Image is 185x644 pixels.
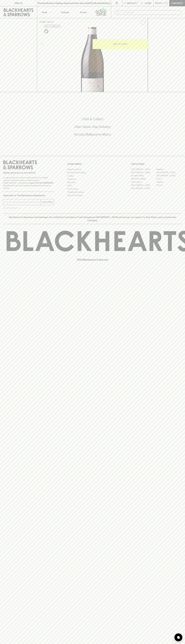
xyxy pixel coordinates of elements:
[131,162,182,166] p: OUR STORES
[67,184,118,187] a: FAQ's
[80,11,87,14] p: Stores
[14,2,23,5] p: FIND US
[67,187,118,190] a: Privacy Policy
[44,28,49,34] a: Organic
[93,39,148,49] button: ADD TO CART
[156,174,182,177] a: [GEOGRAPHIC_DATA]
[3,117,182,121] h5: Click & Collect
[5,216,180,222] p: Blackhearts & Sparrows acknowledges the traditional Custodians of land throughout [GEOGRAPHIC_DAT...
[44,29,48,33] img: Organic
[74,6,93,18] a: Stores
[47,21,53,23] a: SHOP
[67,174,118,177] a: Careers
[29,182,53,184] strong: Liquor License #32064953
[156,177,182,180] a: Fitzroy
[131,177,156,180] a: [PERSON_NAME]
[3,125,182,129] h5: Uber Same-Day Delivery
[67,168,118,171] a: Bottle Drop FAQ's
[3,194,54,197] p: Subscribe to The Blackhearts Newsletter
[177,636,180,639] img: bubble-icon
[41,199,54,205] button: SUBSCRIBE
[39,21,45,23] a: HOME
[131,174,156,177] a: Brunswick West
[131,168,156,171] a: [GEOGRAPHIC_DATA]
[3,207,54,209] p: We will never spam you
[131,184,156,187] a: [GEOGRAPHIC_DATA]
[156,168,182,171] a: Braddon
[131,187,156,190] a: [GEOGRAPHIC_DATA]
[37,27,148,92] img: 40629.png
[37,6,56,18] button: Shop
[42,200,53,204] p: SUBSCRIBE
[42,11,47,14] p: Shop
[121,10,180,15] input: Try "Pinot noir"
[67,162,118,166] p: OTHER AREAS
[113,42,127,46] p: ADD TO CART
[156,180,182,184] a: Geelong
[67,171,118,174] a: Business & Bulk Gifting
[56,6,74,18] a: Tastings
[131,180,156,184] a: Fitzroy North
[67,191,118,194] a: Shipping Information
[127,2,137,5] p: Wishlist
[67,178,118,181] a: Contact Us
[139,19,147,26] button: Add to wishlist
[3,176,54,189] p: It is against the law to sell or supply alcohol to, or to obtain alcohol on behalf of a person un...
[3,132,182,137] h5: Across Melbourne Metro
[156,171,182,174] a: [GEOGRAPHIC_DATA]
[156,184,182,187] a: Prahran
[3,106,182,151] div: Call to action block
[145,2,151,5] p: Login
[155,2,162,5] p: $0.00
[131,171,156,174] a: [GEOGRAPHIC_DATA]
[44,25,61,28] button: Add to wishlist
[3,171,54,174] p: Sibling owned and run since [DATE]
[171,2,183,5] p: Checkout
[5,200,40,204] input: e.g. jane@blackheartsandsparrows.com.au
[67,181,118,184] a: Gift Cards
[61,11,69,14] p: Tastings
[166,2,167,4] p: 0
[67,194,118,197] a: Terms & Conditions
